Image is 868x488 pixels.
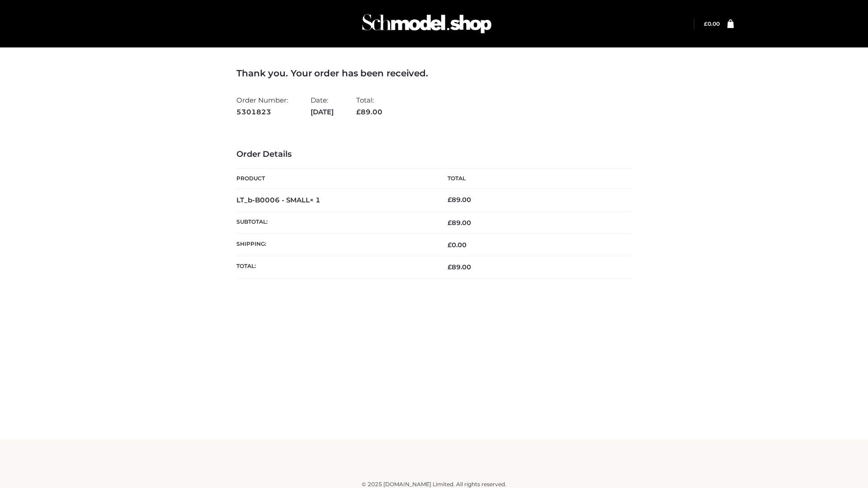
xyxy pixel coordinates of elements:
li: Order Number: [236,92,288,120]
th: Total: [236,256,434,278]
li: Total: [356,92,382,120]
li: Date: [311,92,334,120]
strong: × 1 [310,196,321,204]
th: Product [236,169,434,189]
th: Shipping: [236,234,434,256]
span: 89.00 [448,263,471,271]
span: £ [356,108,361,116]
a: £0.00 [704,20,720,27]
bdi: 89.00 [448,196,471,204]
h3: Order Details [236,150,632,160]
span: £ [448,196,452,204]
span: £ [448,263,452,271]
span: 89.00 [448,219,471,227]
span: £ [448,241,452,249]
span: £ [448,219,452,227]
th: Subtotal: [236,211,434,234]
h3: Thank you. Your order has been received. [236,68,632,79]
span: 89.00 [356,108,382,116]
span: £ [704,20,708,27]
bdi: 0.00 [704,20,720,27]
strong: LT_b-B0006 - SMALL [236,196,321,204]
strong: [DATE] [311,106,334,118]
bdi: 0.00 [448,241,467,249]
strong: 5301823 [236,106,288,118]
th: Total [434,169,632,189]
img: Schmodel Admin 964 [359,6,495,42]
